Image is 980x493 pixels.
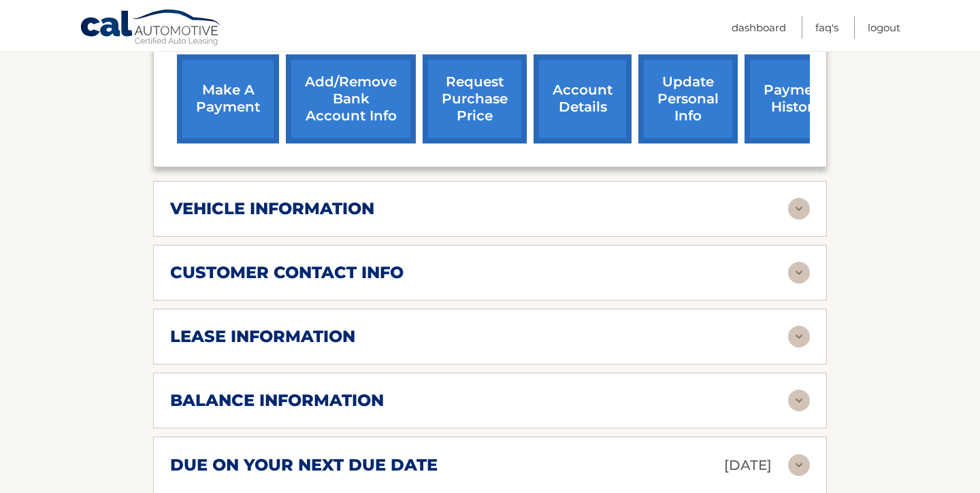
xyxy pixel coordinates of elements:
[170,199,374,219] h2: vehicle information
[788,262,810,284] img: accordion-rest.svg
[788,454,810,476] img: accordion-rest.svg
[788,326,810,347] img: accordion-rest.svg
[788,390,810,411] img: accordion-rest.svg
[170,262,404,283] h2: customer contact info
[724,454,772,477] p: [DATE]
[177,54,279,143] a: make a payment
[788,198,810,220] img: accordion-rest.svg
[638,54,738,143] a: update personal info
[80,9,223,48] a: Cal Automotive
[868,16,900,39] a: Logout
[170,326,355,347] h2: lease information
[286,54,416,143] a: Add/Remove bank account info
[732,16,786,39] a: Dashboard
[534,54,632,143] a: account details
[815,16,838,39] a: FAQ's
[745,54,847,143] a: payment history
[170,455,438,475] h2: due on your next due date
[423,54,527,143] a: request purchase price
[170,390,384,411] h2: balance information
